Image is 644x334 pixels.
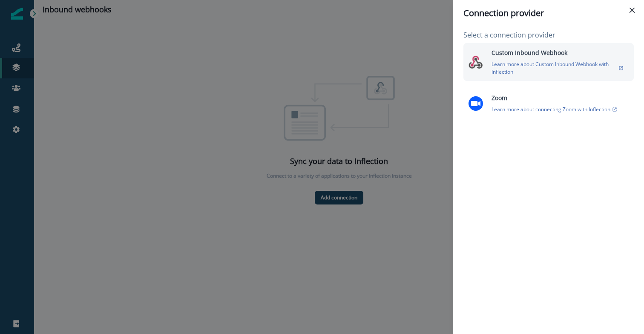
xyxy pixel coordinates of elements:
p: Select a connection provider [463,30,634,40]
p: Learn more about Custom Inbound Webhook with Inflection [492,60,617,76]
p: Zoom [492,93,507,102]
img: zoom [469,96,483,111]
div: Connection provider [463,7,634,20]
p: Learn more about connecting Zoom with Inflection [492,106,610,113]
img: generic inbound webhook [469,55,483,69]
button: Close [625,3,639,17]
p: Custom Inbound Webhook [492,48,567,57]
